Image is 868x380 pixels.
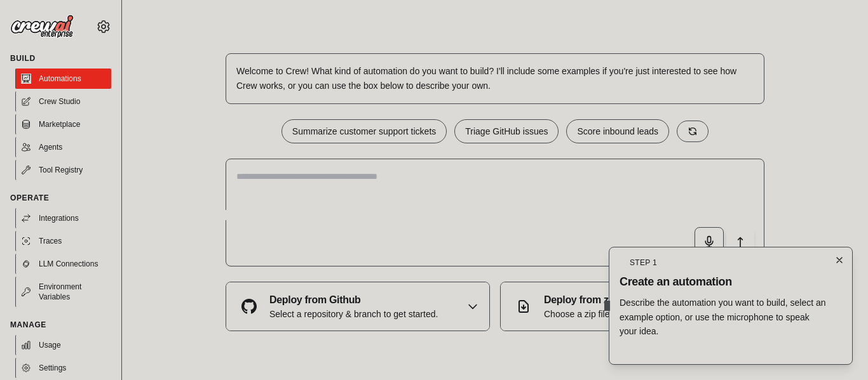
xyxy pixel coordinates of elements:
button: Summarize customer support tickets [281,119,447,143]
h3: Create an automation [620,273,827,291]
div: Build [10,53,111,63]
a: Tool Registry [15,160,111,180]
a: LLM Connections [15,254,111,274]
h3: Deploy from Github [269,292,438,308]
a: Environment Variables [15,277,111,307]
p: Choose a zip file to upload. [544,308,651,320]
button: Triage GitHub issues [454,119,559,143]
p: Select a repository & branch to get started. [269,308,438,320]
img: Logo [10,15,74,39]
a: Usage [15,335,111,355]
p: Describe the automation you want to build, select an example option, or use the microphone to spe... [620,296,827,339]
div: Manage [10,320,111,330]
div: Operate [10,193,111,203]
a: Agents [15,137,111,157]
h3: Deploy from zip file [544,292,651,308]
a: Automations [15,69,111,89]
a: Settings [15,358,111,378]
button: Score inbound leads [566,119,669,143]
span: Step 1 [630,258,657,268]
a: Integrations [15,208,111,228]
a: Traces [15,231,111,251]
a: Crew Studio [15,91,111,112]
button: Close walkthrough [834,255,844,265]
p: Welcome to Crew! What kind of automation do you want to build? I'll include some examples if you'... [236,64,754,93]
a: Marketplace [15,114,111,134]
